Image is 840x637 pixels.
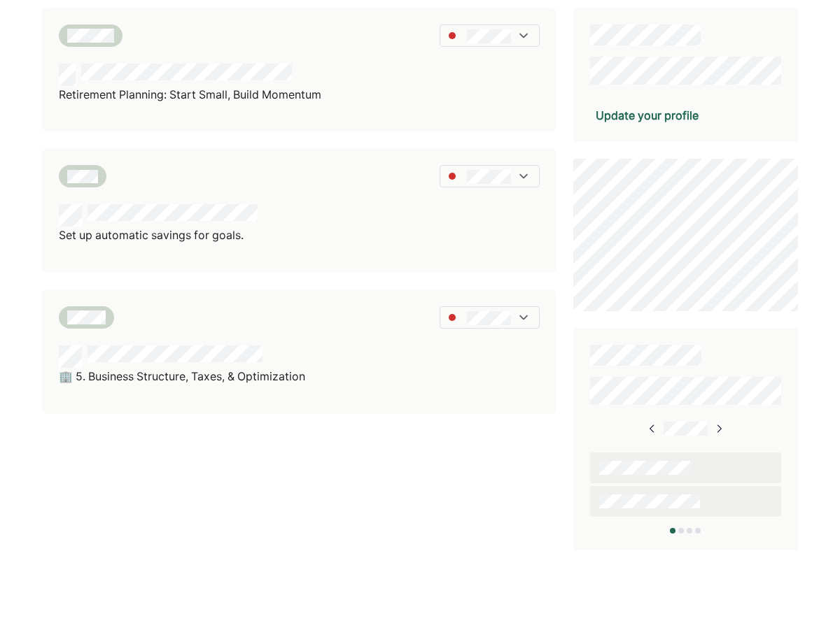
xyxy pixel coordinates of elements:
p: Set up automatic savings for goals. [59,227,258,245]
p: 🏢 5. Business Structure, Taxes, & Optimization [59,368,305,386]
img: right-arrow [647,423,658,434]
div: Update your profile [596,107,699,124]
img: right-arrow [713,423,724,434]
p: Retirement Planning: Start Small, Build Momentum [59,86,321,104]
